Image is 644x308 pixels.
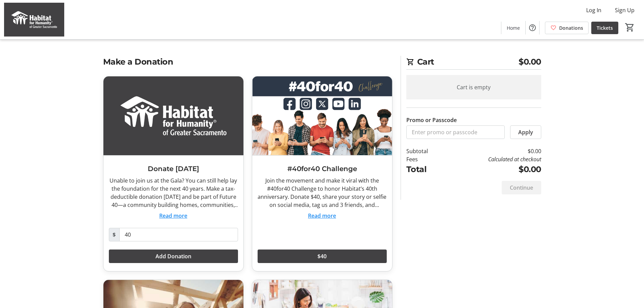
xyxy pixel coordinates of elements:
[526,21,539,34] button: Help
[406,155,446,163] td: Fees
[597,24,613,31] span: Tickets
[445,155,541,163] td: Calculated at checkout
[406,125,505,139] input: Enter promo or passcode
[519,56,541,68] span: $0.00
[406,56,541,70] h2: Cart
[258,176,387,209] div: Join the movement and make it viral with the #40for40 Challenge to honor Habitat’s 40th anniversa...
[119,228,238,241] input: Donation Amount
[258,250,387,263] button: $40
[109,228,120,241] span: $
[252,76,392,155] img: #40for40 Challenge
[4,3,64,37] img: Habitat for Humanity of Greater Sacramento's Logo
[103,56,392,68] h2: Make a Donation
[624,21,636,33] button: Cart
[156,252,191,260] span: Add Donation
[103,76,243,155] img: Donate Today
[518,128,533,136] span: Apply
[109,250,238,263] button: Add Donation
[591,22,618,34] a: Tickets
[581,5,607,16] button: Log In
[501,22,525,34] a: Home
[406,163,446,175] td: Total
[586,6,601,14] span: Log In
[406,75,541,99] div: Cart is empty
[615,6,635,14] span: Sign Up
[445,147,541,155] td: $0.00
[258,164,387,174] h3: #40for40 Challenge
[159,212,187,220] button: Read more
[559,24,583,31] span: Donations
[545,22,589,34] a: Donations
[406,116,457,124] label: Promo or Passcode
[406,147,446,155] td: Subtotal
[109,164,238,174] h3: Donate [DATE]
[109,176,238,209] div: Unable to join us at the Gala? You can still help lay the foundation for the next 40 years. Make ...
[317,252,327,260] span: $40
[610,5,640,16] button: Sign Up
[507,24,520,31] span: Home
[445,163,541,175] td: $0.00
[510,125,541,139] button: Apply
[308,212,336,220] button: Read more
